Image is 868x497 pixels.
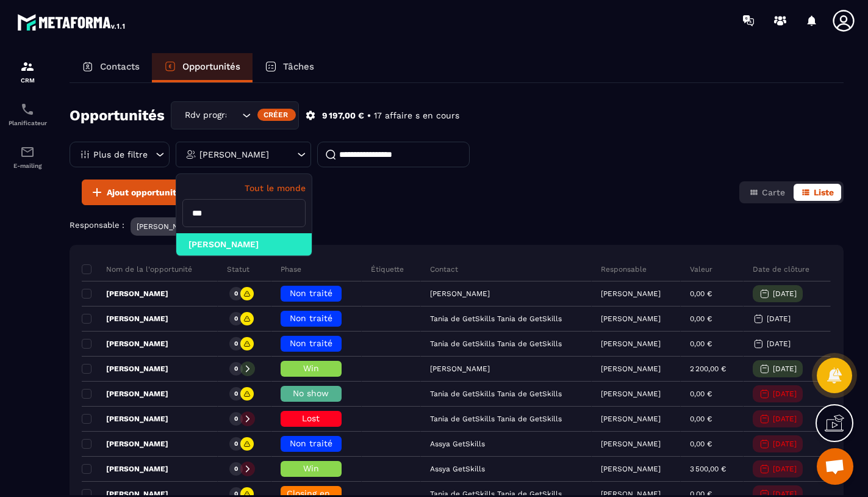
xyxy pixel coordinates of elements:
p: 0 [234,415,238,423]
span: Carte [762,187,785,197]
a: Contacts [70,53,152,82]
p: Statut [227,264,249,274]
button: Liste [794,184,841,201]
p: [PERSON_NAME] [82,464,168,474]
p: 0,00 € [690,415,712,423]
p: 9 197,00 € [322,110,364,122]
p: Contact [430,264,458,274]
a: Opportunités [152,53,253,82]
p: [PERSON_NAME] [601,440,661,448]
p: 0 [234,465,238,473]
p: 0,00 € [690,339,712,348]
p: [PERSON_NAME] [601,365,661,373]
p: 3 500,00 € [690,465,726,473]
span: Non traité [290,338,332,348]
span: Win [303,463,319,473]
p: Valeur [690,264,712,274]
p: Plus de filtre [93,150,148,159]
img: email [20,145,35,159]
p: [DATE] [773,440,797,448]
p: 0 [234,440,238,448]
div: Créer [257,109,296,121]
p: [PERSON_NAME] [82,364,168,374]
p: [DATE] [773,365,797,373]
h2: Opportunités [70,103,165,128]
p: 2 200,00 € [690,365,726,373]
p: [PERSON_NAME] [82,389,168,399]
img: scheduler [20,102,35,117]
p: Responsable : [70,220,124,230]
p: E-mailing [3,162,52,169]
p: 0,00 € [690,314,712,323]
p: Opportunités [182,61,240,72]
p: Tâches [283,61,314,72]
li: [PERSON_NAME] [176,233,312,256]
p: 0 [234,339,238,348]
p: Responsable [601,264,647,274]
p: [PERSON_NAME] [199,150,269,159]
span: Ajout opportunité [107,186,181,198]
p: [PERSON_NAME] [82,439,168,449]
span: No show [293,388,329,398]
p: [PERSON_NAME] [82,414,168,424]
p: 17 affaire s en cours [374,110,459,122]
p: • [367,110,371,122]
p: 0 [234,314,238,323]
p: [PERSON_NAME] [601,314,661,323]
span: Win [303,363,319,373]
p: [PERSON_NAME] [601,390,661,398]
p: [PERSON_NAME] [82,289,168,299]
a: emailemailE-mailing [3,136,52,178]
span: Non traité [290,288,332,298]
button: Ajout opportunité [82,180,189,205]
span: Liste [814,187,834,197]
p: [PERSON_NAME] [82,314,168,324]
p: [DATE] [773,465,797,473]
span: Non traité [290,438,332,448]
p: CRM [3,77,52,84]
p: 0 [234,365,238,373]
input: Search for option [227,109,239,122]
p: 0,00 € [690,390,712,398]
p: Planificateur [3,120,52,126]
p: Contacts [100,61,140,72]
p: Étiquette [371,264,404,274]
p: Nom de la l'opportunité [82,264,192,274]
p: [DATE] [773,415,797,423]
p: [PERSON_NAME] [601,289,661,298]
p: [DATE] [767,314,791,323]
p: [PERSON_NAME] [601,465,661,473]
p: [DATE] [773,289,797,298]
button: Carte [742,184,792,201]
p: 0 [234,289,238,298]
p: [PERSON_NAME] [601,415,661,423]
p: [PERSON_NAME] [82,339,168,349]
a: Ouvrir le chat [817,448,853,485]
span: Non traité [290,313,332,323]
p: [PERSON_NAME] [137,222,196,231]
p: Date de clôture [753,264,809,274]
a: formationformationCRM [3,50,52,93]
p: [DATE] [773,390,797,398]
div: Search for option [171,101,299,129]
a: schedulerschedulerPlanificateur [3,93,52,136]
a: Tâches [253,53,326,82]
p: 0,00 € [690,289,712,298]
p: Tout le monde [182,183,306,193]
img: formation [20,59,35,74]
p: Phase [281,264,301,274]
img: logo [17,11,127,33]
p: 0 [234,390,238,398]
p: 0,00 € [690,440,712,448]
p: [PERSON_NAME] [601,339,661,348]
span: Lost [302,413,320,423]
p: [DATE] [767,339,791,348]
span: Rdv programmé [182,109,227,122]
